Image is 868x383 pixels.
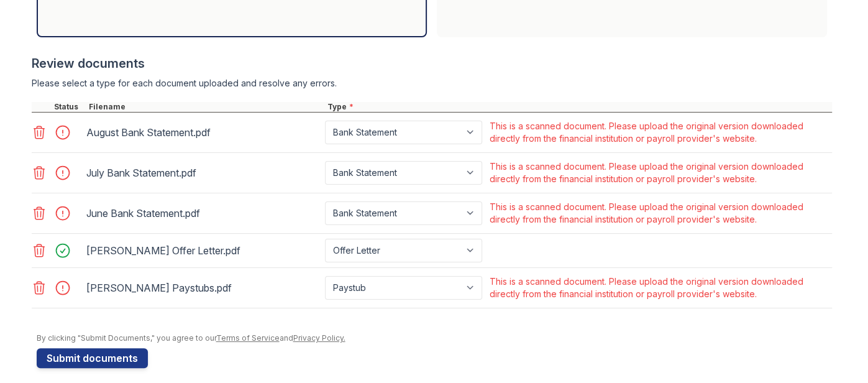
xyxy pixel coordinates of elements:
a: Privacy Policy. [293,333,345,343]
button: Submit documents [37,348,148,368]
div: This is a scanned document. Please upload the original version downloaded directly from the finan... [490,201,829,226]
div: Status [52,102,86,112]
div: By clicking "Submit Documents," you agree to our and [37,333,832,343]
div: This is a scanned document. Please upload the original version downloaded directly from the finan... [490,160,829,185]
div: Review documents [32,55,832,72]
div: Please select a type for each document uploaded and resolve any errors. [32,77,832,90]
div: June Bank Statement.pdf [86,203,320,223]
div: August Bank Statement.pdf [86,122,320,142]
div: This is a scanned document. Please upload the original version downloaded directly from the finan... [490,120,829,145]
a: Terms of Service [216,333,280,343]
div: [PERSON_NAME] Paystubs.pdf [86,278,320,298]
div: Filename [86,102,325,112]
div: [PERSON_NAME] Offer Letter.pdf [86,241,320,261]
div: Type [325,102,832,112]
div: This is a scanned document. Please upload the original version downloaded directly from the finan... [490,275,829,300]
div: July Bank Statement.pdf [86,163,320,183]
